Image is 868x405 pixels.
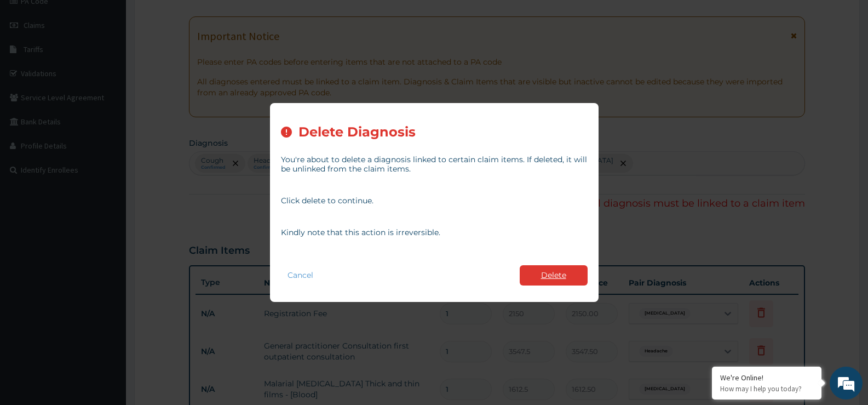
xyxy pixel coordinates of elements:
[720,373,813,383] div: We're Online!
[281,155,588,174] p: You're about to delete a diagnosis linked to certain claim items. If deleted, it will be unlinked...
[520,265,588,286] button: Delete
[5,280,209,318] textarea: Type your message and hit 'Enter'
[57,61,184,76] div: Chat with us now
[64,128,151,239] span: We're online!
[180,5,206,32] div: Minimize live chat window
[20,55,44,82] img: d_794563401_company_1708531726252_794563401
[281,267,320,283] button: Cancel
[281,228,588,237] p: Kindly note that this action is irreversible.
[281,196,588,206] p: Click delete to continue.
[298,125,416,140] h2: Delete Diagnosis
[720,384,813,393] p: How may I help you today?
